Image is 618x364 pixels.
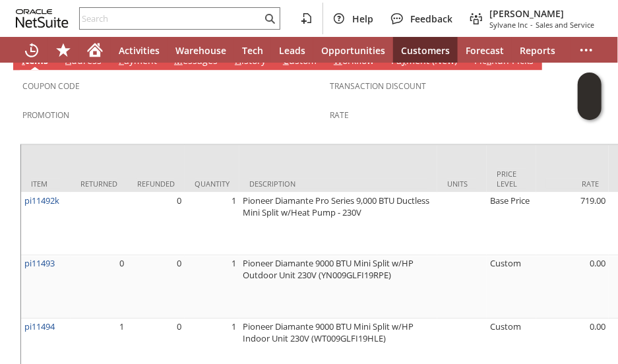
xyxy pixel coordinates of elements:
[80,11,262,26] input: Search
[280,54,320,69] a: Custom
[249,179,427,189] div: Description
[388,54,460,69] a: Payment (New)
[489,20,528,30] span: Sylvane Inc
[546,179,599,189] div: Rate
[271,37,313,63] a: Leads
[458,37,512,63] a: Forecast
[55,42,71,58] svg: Shortcuts
[487,54,491,67] span: k
[520,44,555,57] span: Reports
[321,44,385,57] span: Opportunities
[239,256,437,319] td: Pioneer Diamante 9000 BTU Mini Split w/HP Outdoor Unit 230V (YN009GLFI19RPE)
[283,54,289,67] span: C
[536,256,609,319] td: 0.00
[242,44,263,57] span: Tech
[127,256,185,319] td: 0
[22,109,69,121] a: Promotion
[65,54,71,67] span: A
[571,37,602,63] div: More menus
[410,13,452,25] span: Feedback
[262,11,278,26] svg: Search
[466,44,504,57] span: Forecast
[330,109,349,121] a: Rate
[330,54,377,69] a: Workflow
[24,321,55,333] a: pi11494
[487,256,536,319] td: Custom
[497,169,526,189] div: Price Level
[47,37,79,63] div: Shortcuts
[87,42,103,58] svg: Home
[489,7,594,20] span: [PERSON_NAME]
[115,54,160,69] a: Payment
[578,73,602,120] iframe: Click here to launch Oracle Guided Learning Help Panel
[578,97,602,121] span: Oracle Guided Learning Widget. To move around, please hold and drag
[168,37,234,63] a: Warehouse
[195,179,230,189] div: Quantity
[119,54,124,67] span: P
[512,37,563,63] a: Reports
[71,256,127,319] td: 0
[22,80,80,92] a: Coupon Code
[402,54,406,67] span: y
[137,179,175,189] div: Refunded
[185,256,239,319] td: 1
[239,193,437,256] td: Pioneer Diamante Pro Series 9,000 BTU Ductless Mini Split w/Heat Pump - 230V
[313,37,393,63] a: Opportunities
[352,13,373,25] span: Help
[235,54,241,67] span: H
[330,80,426,92] a: Transaction Discount
[80,179,117,189] div: Returned
[530,20,533,30] span: -
[487,193,536,256] td: Base Price
[185,193,239,256] td: 1
[471,54,537,69] a: PickRun Picks
[62,54,105,69] a: Address
[127,193,185,256] td: 0
[18,54,51,69] a: Items
[234,37,271,63] a: Tech
[16,9,69,28] svg: logo
[171,54,221,69] a: Messages
[174,54,183,67] span: M
[111,37,168,63] a: Activities
[393,37,458,63] a: Customers
[279,44,305,57] span: Leads
[24,195,59,206] a: pi11492k
[119,44,160,57] span: Activities
[79,37,111,63] a: Home
[536,20,594,30] span: Sales and Service
[334,54,342,67] span: W
[536,193,609,256] td: 719.00
[401,44,450,57] span: Customers
[22,54,25,67] span: I
[31,179,61,189] div: Item
[16,37,47,63] a: Recent Records
[232,54,269,69] a: History
[24,258,55,270] a: pi11493
[24,42,40,58] svg: Recent Records
[447,179,477,189] div: Units
[175,44,226,57] span: Warehouse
